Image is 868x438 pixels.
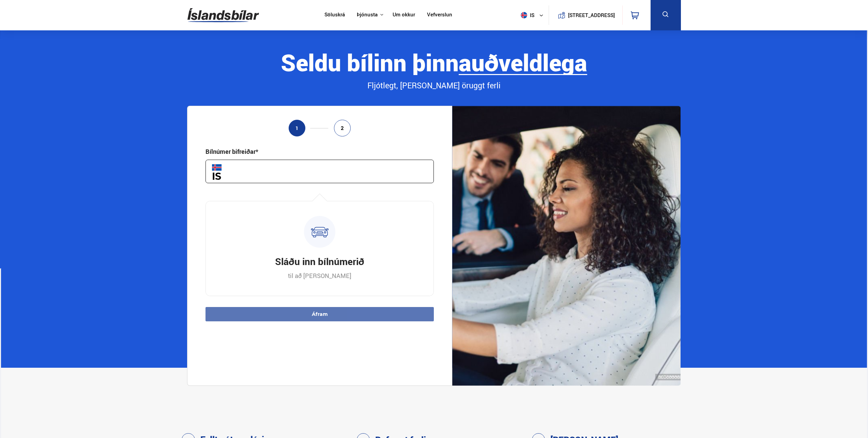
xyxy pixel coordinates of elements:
[518,12,535,18] span: is
[187,4,259,26] img: G0Ugv5HjCgRt.svg
[324,12,345,19] a: Söluskrá
[571,12,612,18] button: [STREET_ADDRESS]
[518,5,549,25] button: is
[205,307,434,321] button: Áfram
[295,125,299,131] span: 1
[521,12,527,18] img: svg+xml;base64,PHN2ZyB4bWxucz0iaHR0cDovL3d3dy53My5vcmcvMjAwMC9zdmciIHdpZHRoPSI1MTIiIGhlaWdodD0iNT...
[459,46,587,78] b: auðveldlega
[357,12,378,18] button: Þjónusta
[205,147,258,156] div: Bílnúmer bifreiðar*
[393,12,415,19] a: Um okkur
[187,49,681,75] div: Seldu bílinn þinn
[275,255,364,268] h3: Sláðu inn bílnúmerið
[552,5,619,25] a: [STREET_ADDRESS]
[341,125,344,131] span: 2
[288,272,351,280] p: til að [PERSON_NAME]
[187,80,681,91] div: Fljótlegt, [PERSON_NAME] öruggt ferli
[427,12,452,19] a: Vefverslun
